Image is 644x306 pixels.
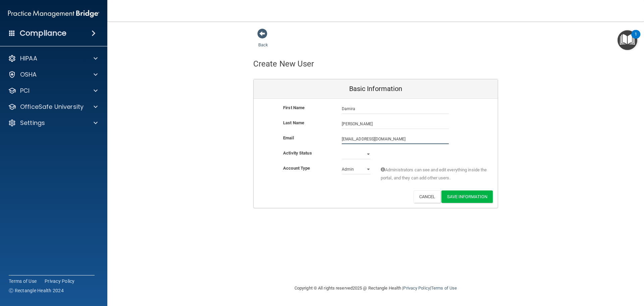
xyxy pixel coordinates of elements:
a: Terms of Use [9,278,37,285]
a: HIPAA [8,54,98,62]
button: Open Resource Center, 1 new notification [618,30,637,50]
b: First Name [283,105,305,110]
b: Last Name [283,120,304,125]
b: Account Type [283,166,310,171]
p: HIPAA [20,54,37,62]
b: Email [283,135,294,140]
a: Privacy Policy [403,286,430,291]
h4: Compliance [20,29,66,38]
div: 1 [635,34,637,43]
div: Basic Information [254,79,498,99]
button: Cancel [414,190,441,203]
div: Copyright © All rights reserved 2025 @ Rectangle Health | | [253,277,498,299]
a: PCI [8,87,98,95]
a: Privacy Policy [45,278,75,285]
a: Back [258,34,268,47]
p: OfficeSafe University [20,103,84,111]
button: Save Information [441,190,493,203]
span: Ⓒ Rectangle Health 2024 [9,287,64,294]
b: Activity Status [283,150,312,156]
img: PMB logo [8,7,99,20]
span: Administrators can see and edit everything inside the portal, and they can add other users. [381,166,488,182]
a: OfficeSafe University [8,103,98,111]
a: Terms of Use [431,286,457,291]
p: Settings [20,119,45,127]
h4: Create New User [253,59,314,68]
a: OSHA [8,71,98,79]
p: OSHA [20,71,37,79]
p: PCI [20,87,30,95]
a: Settings [8,119,98,127]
